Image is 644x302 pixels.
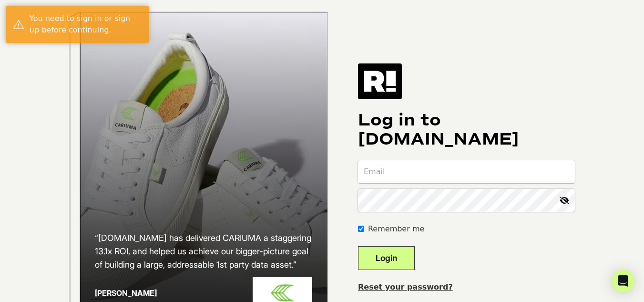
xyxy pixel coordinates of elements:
strong: [PERSON_NAME] [95,288,157,298]
a: Reset your password? [358,282,453,292]
button: Login [358,246,415,270]
input: Email [358,160,575,183]
div: Open Intercom Messenger [612,270,634,292]
div: You need to sign in or sign up before continuing. [30,13,142,36]
h2: “[DOMAIN_NAME] has delivered CARIUMA a staggering 13.1x ROI, and helped us achieve our bigger-pic... [95,231,312,271]
img: Retention.com [358,63,402,99]
label: Remember me [368,223,424,235]
h1: Log in to [DOMAIN_NAME] [358,111,575,149]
